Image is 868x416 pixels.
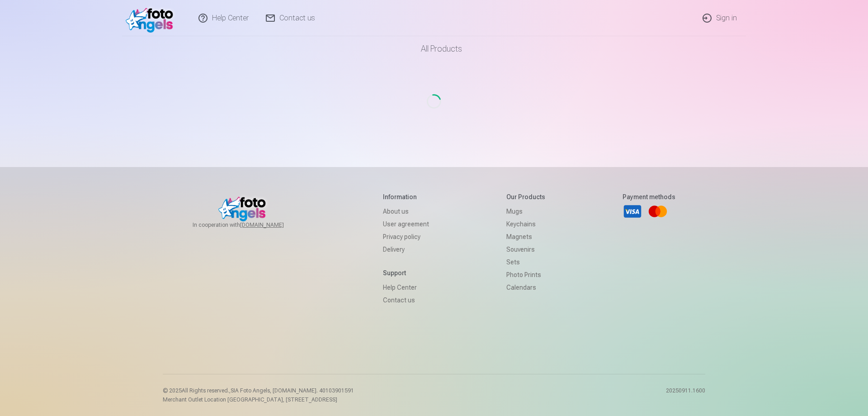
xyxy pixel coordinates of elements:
span: SIA Foto Angels, [DOMAIN_NAME]. 40103901591 [231,387,354,394]
a: About us [383,205,429,218]
p: Merchant Outlet Location [GEOGRAPHIC_DATA], [STREET_ADDRESS] [163,396,354,403]
a: Help Center [383,281,429,294]
p: © 2025 All Rights reserved. , [163,387,354,394]
a: Visa [623,201,642,221]
p: 20250911.1600 [666,387,705,403]
h5: Our products [506,192,545,201]
h5: Information [383,192,429,201]
a: [DOMAIN_NAME] [240,221,306,229]
a: Photo prints [506,268,545,281]
a: Contact us [383,294,429,306]
a: Magnets [506,230,545,243]
a: Privacy policy [383,230,429,243]
img: /v1 [126,4,178,33]
a: User agreement [383,218,429,230]
h5: Payment methods [623,192,675,201]
a: All products [396,36,473,62]
a: Sets [506,256,545,268]
h5: Support [383,268,429,277]
a: Mugs [506,205,545,218]
a: Souvenirs [506,243,545,256]
a: Mastercard [648,201,668,221]
a: Keychains [506,218,545,230]
span: In cooperation with [193,221,306,229]
a: Delivery [383,243,429,256]
a: Calendars [506,281,545,294]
